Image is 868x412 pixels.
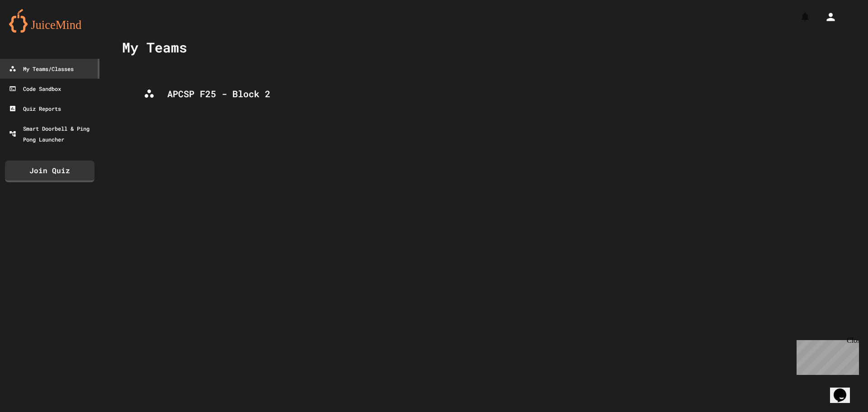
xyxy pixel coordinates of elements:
div: Smart Doorbell & Ping Pong Launcher [9,123,96,145]
img: logo-orange.svg [9,9,90,33]
div: My Account [813,6,841,27]
div: My Notifications [783,9,813,24]
div: My Teams [122,37,187,57]
div: Quiz Reports [9,103,61,114]
div: APCSP F25 - Block 2 [131,76,836,112]
div: APCSP F25 - Block 2 [167,87,827,100]
a: Join Quiz [5,161,94,182]
div: My Teams/Classes [9,63,74,74]
iframe: chat widget [793,336,859,375]
div: Chat with us now!Close [4,4,62,57]
div: Code Sandbox [9,83,61,94]
iframe: chat widget [830,376,859,403]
